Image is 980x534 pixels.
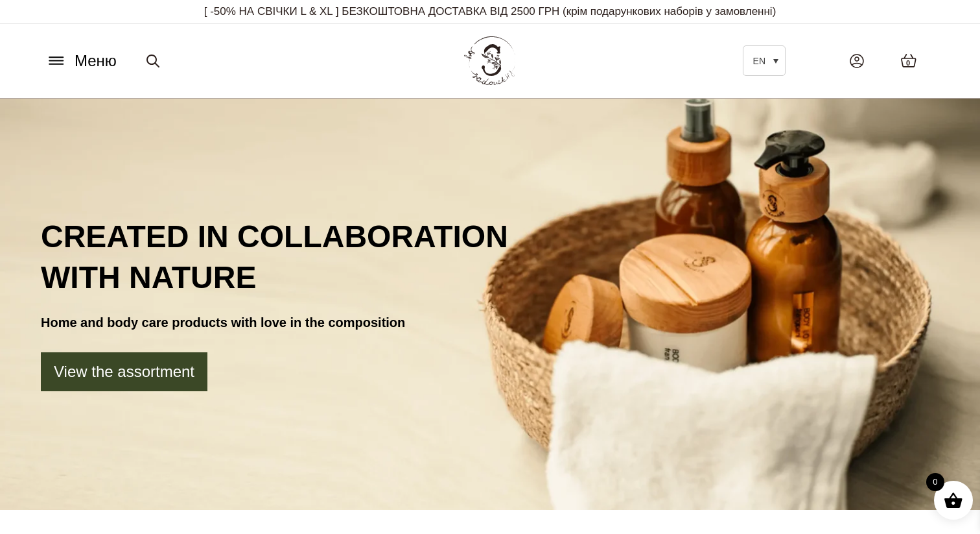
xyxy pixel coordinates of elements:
a: View the assortment [41,352,207,391]
span: 0 [906,58,910,69]
a: 0 [887,40,930,81]
img: BY SADOVSKIY [464,36,516,85]
h1: Created in collaboration with nature [41,217,939,298]
span: EN [753,56,765,66]
span: 0 [926,473,944,491]
span: Меню [75,49,117,73]
button: Меню [42,49,121,73]
a: EN [743,45,786,76]
strong: Home and body care products with love in the composition [41,315,405,330]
